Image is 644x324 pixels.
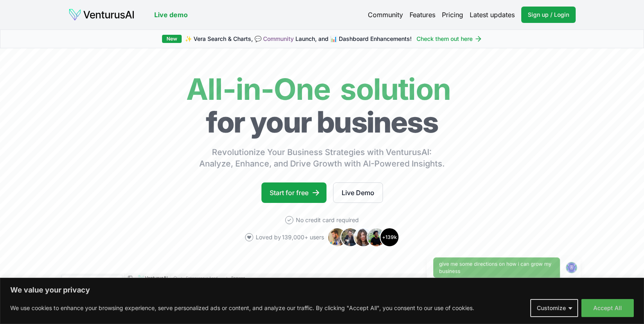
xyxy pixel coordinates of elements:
a: Live demo [154,10,188,20]
a: Community [263,35,294,42]
a: Sign up / Login [521,7,576,23]
a: Check them out here [417,35,482,43]
a: Start for free [261,182,327,203]
p: We value your privacy [10,285,634,295]
img: Avatar 3 [354,227,373,247]
button: Customize [530,299,578,317]
div: New [162,35,182,43]
a: Latest updates [470,10,515,20]
a: Pricing [442,10,463,20]
img: Avatar 4 [367,227,386,247]
img: Avatar 1 [327,227,347,247]
img: Avatar 2 [340,227,360,247]
a: Community [368,10,403,20]
a: Live Demo [333,182,383,203]
span: Sign up / Login [528,11,569,19]
span: ✨ Vera Search & Charts, 💬 Launch, and 📊 Dashboard Enhancements! [185,35,412,43]
a: Features [410,10,435,20]
p: We use cookies to enhance your browsing experience, serve personalized ads or content, and analyz... [10,303,474,313]
button: Accept All [581,299,634,317]
img: logo [68,8,135,21]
